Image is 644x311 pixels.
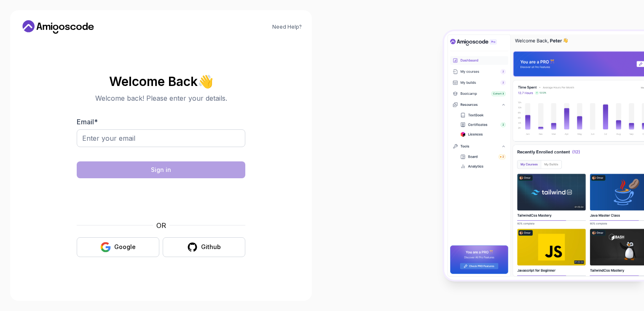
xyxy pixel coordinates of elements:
[77,93,245,103] p: Welcome back! Please enter your details.
[156,220,166,231] p: OR
[114,243,136,251] div: Google
[196,72,216,90] span: 👋
[77,118,98,126] label: Email *
[163,237,245,257] button: Github
[97,183,225,215] iframe: hCaptcha güvenlik sorunu için onay kutusu içeren pencere öğesi
[201,243,221,251] div: Github
[151,166,171,174] div: Sign in
[20,20,96,34] a: Home link
[77,75,245,88] h2: Welcome Back
[272,24,302,30] a: Need Help?
[77,129,245,147] input: Enter your email
[77,161,245,178] button: Sign in
[77,237,159,257] button: Google
[444,31,644,280] img: Amigoscode Dashboard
